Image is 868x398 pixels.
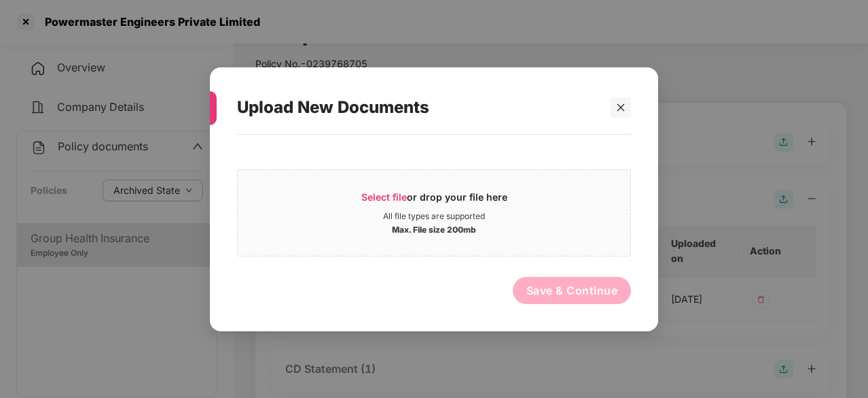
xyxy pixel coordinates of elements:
[238,180,630,245] span: Select fileor drop your file hereAll file types are supportedMax. File size 200mb
[616,102,626,112] span: close
[513,276,632,303] button: Save & Continue
[383,210,485,221] div: All file types are supported
[361,190,507,210] div: or drop your file here
[392,221,476,235] div: Max. File size 200mb
[361,190,407,202] span: Select file
[237,81,598,134] div: Upload New Documents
